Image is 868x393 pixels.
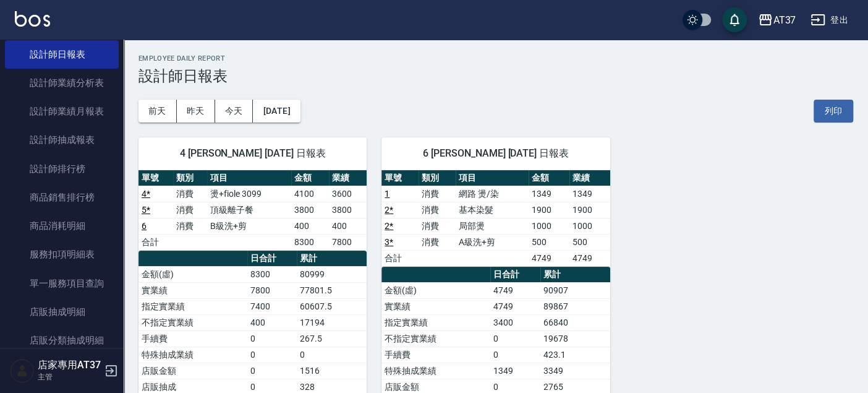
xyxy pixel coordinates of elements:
button: 登出 [806,9,853,32]
a: 設計師排行榜 [5,155,119,183]
button: [DATE] [253,100,300,123]
a: 6 [142,221,147,231]
td: 400 [291,218,329,234]
th: 類別 [419,170,456,186]
a: 設計師業績月報表 [5,97,119,126]
td: 7800 [329,234,367,250]
td: 燙+fiole 3099 [207,186,291,202]
td: 1000 [529,218,569,234]
td: 0 [297,347,367,363]
a: 設計師抽成報表 [5,126,119,154]
td: 消費 [173,186,208,202]
a: 服務扣項明細表 [5,240,119,269]
th: 日合計 [247,251,297,267]
h2: Employee Daily Report [138,54,853,63]
td: 金額(虛) [138,266,247,282]
button: AT37 [753,7,801,33]
table: a dense table [138,170,367,251]
td: 1900 [569,202,610,218]
th: 金額 [529,170,569,186]
td: 8300 [247,266,297,282]
a: 店販抽成明細 [5,298,119,326]
td: 實業績 [138,282,247,298]
th: 日合計 [490,267,540,283]
td: 1349 [490,363,540,379]
th: 金額 [291,170,329,186]
button: 今天 [215,100,253,123]
th: 業績 [569,170,610,186]
th: 單號 [138,170,173,186]
td: 4749 [569,250,610,266]
td: 3600 [329,186,367,202]
div: AT37 [773,12,796,28]
h5: 店家專用AT37 [38,359,101,371]
img: Person [10,358,35,383]
td: 500 [569,234,610,250]
th: 業績 [329,170,367,186]
td: 90907 [540,282,610,298]
a: 1 [385,189,389,199]
td: 7800 [247,282,297,298]
td: 不指定實業績 [138,314,247,330]
td: 3800 [291,202,329,218]
th: 累計 [297,251,367,267]
p: 主管 [38,371,101,382]
td: 消費 [419,234,456,250]
td: 0 [247,363,297,379]
td: 頂級離子餐 [207,202,291,218]
td: 網路 燙/染 [456,186,529,202]
td: 1900 [529,202,569,218]
td: 8300 [291,234,329,250]
a: 店販分類抽成明細 [5,326,119,355]
td: B級洗+剪 [207,218,291,234]
span: 4 [PERSON_NAME] [DATE] 日報表 [153,147,352,160]
td: 3400 [490,314,540,330]
td: 1516 [297,363,367,379]
td: 手續費 [381,347,490,363]
a: 設計師業績分析表 [5,69,119,97]
button: 昨天 [177,100,215,123]
td: 消費 [173,202,208,218]
td: 17194 [297,314,367,330]
td: 0 [247,347,297,363]
td: 指定實業績 [138,298,247,314]
td: A級洗+剪 [456,234,529,250]
td: 500 [529,234,569,250]
td: 4749 [490,282,540,298]
td: 特殊抽成業績 [381,363,490,379]
td: 特殊抽成業績 [138,347,247,363]
button: 前天 [138,100,177,123]
th: 項目 [456,170,529,186]
td: 60607.5 [297,298,367,314]
th: 類別 [173,170,208,186]
td: 89867 [540,298,610,314]
a: 商品消耗明細 [5,212,119,240]
th: 累計 [540,267,610,283]
td: 不指定實業績 [381,330,490,347]
h3: 設計師日報表 [138,67,853,85]
td: 金額(虛) [381,282,490,298]
td: 0 [490,330,540,347]
td: 66840 [540,314,610,330]
table: a dense table [381,170,610,267]
td: 400 [247,314,297,330]
td: 指定實業績 [381,314,490,330]
td: 合計 [138,234,173,250]
td: 基本染髮 [456,202,529,218]
td: 4100 [291,186,329,202]
a: 設計師日報表 [5,40,119,69]
td: 4749 [529,250,569,266]
button: 列印 [814,100,853,123]
td: 0 [490,347,540,363]
td: 消費 [173,218,208,234]
td: 80999 [297,266,367,282]
th: 項目 [207,170,291,186]
td: 400 [329,218,367,234]
td: 3800 [329,202,367,218]
td: 消費 [419,202,456,218]
td: 1349 [529,186,569,202]
a: 單一服務項目查詢 [5,269,119,298]
td: 合計 [381,250,419,266]
td: 77801.5 [297,282,367,298]
span: 6 [PERSON_NAME] [DATE] 日報表 [396,147,595,160]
